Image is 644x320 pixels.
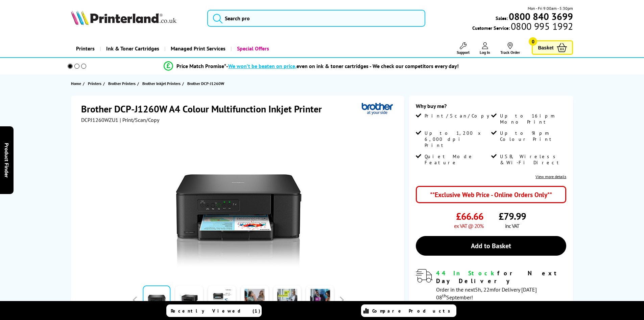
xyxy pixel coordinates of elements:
[71,10,199,26] a: Printerland Logo
[361,304,456,317] a: Compare Products
[510,23,573,29] span: 0800 995 1992
[416,269,566,300] div: modal_delivery
[164,40,231,57] a: Managed Print Services
[108,80,137,87] a: Brother Printers
[500,113,565,125] span: Up to 16ipm Mono Print
[480,42,490,55] a: Log In
[472,23,573,31] span: Customer Service:
[187,80,224,87] span: Brother DCP-J1260W
[100,40,164,57] a: Ink & Toner Cartridges
[532,40,573,55] a: Basket 0
[372,308,454,314] span: Compare Products
[500,130,565,142] span: Up to 9ipm Colour Print
[454,222,483,229] span: ex VAT @ 20%
[176,63,226,69] span: Price Match Promise*
[457,50,470,55] span: Support
[106,40,159,57] span: Ink & Toner Cartridges
[436,269,497,277] span: 44 In Stock
[120,116,159,123] span: | Print/Scan/Copy
[499,210,526,222] span: £79.99
[436,269,566,285] div: for Next Day Delivery
[207,10,425,27] input: Search pro
[81,116,118,123] span: DCPJ1260WZU1
[81,103,329,115] h1: Brother DCP-J1260W A4 Colour Multifunction Inkjet Printer
[529,37,537,46] span: 0
[142,80,181,87] span: Brother Inkjet Printers
[528,5,573,12] span: Mon - Fri 9:00am - 5:30pm
[425,113,494,119] span: Print/Scan/Copy
[166,304,262,317] a: Recently Viewed (1)
[55,60,568,72] li: modal_Promise
[425,130,490,148] span: Up to 1,200 x 6,000 dpi Print
[228,63,296,69] span: We won’t be beaten on price,
[442,293,446,299] sup: th
[172,137,305,270] img: Brother DCP-J1260W
[231,40,274,57] a: Special Offers
[480,50,490,55] span: Log In
[187,80,226,87] a: Brother DCP-J1260W
[88,80,101,87] span: Printers
[509,10,573,23] b: 0800 840 3699
[500,42,520,55] a: Track Order
[226,63,459,69] div: - even on ink & toner cartridges - We check our competitors every day!
[457,42,470,55] a: Support
[500,153,565,166] span: USB, Wireless & Wi-Fi Direct
[416,186,566,203] div: **Exclusive Web Price - Online Orders Only**
[171,308,261,314] span: Recently Viewed (1)
[362,103,393,115] img: Brother
[416,103,566,113] div: Why buy me?
[425,153,490,166] span: Quiet Mode Feature
[505,222,519,229] span: inc VAT
[71,80,81,87] span: Home
[538,43,553,52] span: Basket
[3,143,10,177] span: Product Finder
[508,13,573,20] a: 0800 840 3699
[71,80,83,87] a: Home
[535,174,566,179] a: View more details
[71,10,176,25] img: Printerland Logo
[496,15,508,21] span: Sales:
[475,286,494,293] span: 5h, 22m
[108,80,136,87] span: Brother Printers
[416,236,566,256] a: Add to Basket
[456,210,483,222] span: £66.66
[142,80,182,87] a: Brother Inkjet Printers
[436,286,537,301] span: Order in the next for Delivery [DATE] 08 September!
[71,40,100,57] a: Printers
[88,80,103,87] a: Printers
